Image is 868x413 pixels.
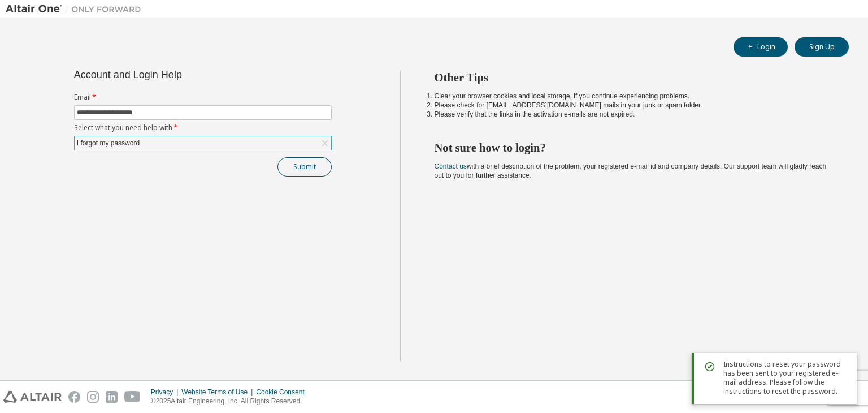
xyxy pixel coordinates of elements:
[74,123,332,132] label: Select what you need help with
[795,37,849,57] button: Sign Up
[151,397,311,406] p: © 2025 Altair Engineering, Inc. All Rights Reserved.
[106,391,118,403] img: linkedin.svg
[435,140,829,155] h2: Not sure how to login?
[734,37,788,57] button: Login
[3,391,62,403] img: altair_logo.svg
[181,388,256,397] div: Website Terms of Use
[68,391,80,403] img: facebook.svg
[435,162,827,179] span: with a brief description of the problem, your registered e-mail id and company details. Our suppo...
[256,388,311,397] div: Cookie Consent
[435,101,829,110] li: Please check for [EMAIL_ADDRESS][DOMAIN_NAME] mails in your junk or spam folder.
[124,391,141,403] img: youtube.svg
[75,137,141,149] div: I forgot my password
[151,388,181,397] div: Privacy
[435,162,467,170] a: Contact us
[74,93,332,102] label: Email
[6,3,147,15] img: Altair One
[277,157,332,177] button: Submit
[87,391,99,403] img: instagram.svg
[74,70,280,79] div: Account and Login Help
[435,70,829,85] h2: Other Tips
[435,92,829,101] li: Clear your browser cookies and local storage, if you continue experiencing problems.
[75,136,331,150] div: I forgot my password
[723,360,848,396] span: Instructions to reset your password has been sent to your registered e-mail address. Please follo...
[435,110,829,119] li: Please verify that the links in the activation e-mails are not expired.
